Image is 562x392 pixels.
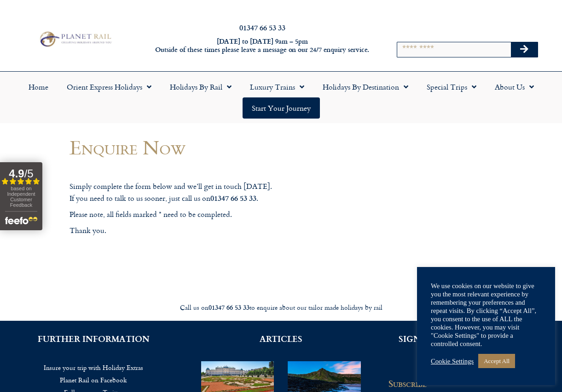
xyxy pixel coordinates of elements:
[19,76,58,97] a: Home
[486,76,543,97] a: About Us
[152,37,372,54] h6: [DATE] to [DATE] 9am – 5pm Outside of these times please leave a message on our 24/7 enquiry serv...
[209,302,249,312] strong: 01347 66 53 33
[14,335,174,343] h2: FURTHER INFORMATION
[478,354,515,368] a: Accept All
[388,379,531,389] h2: Subscribe
[210,193,256,203] strong: 01347 66 53 33
[161,76,241,97] a: Holidays by Rail
[5,76,557,119] nav: Menu
[14,361,174,374] a: Insure your trip with Holiday Extras
[70,209,346,221] p: Please note, all fields marked * need to be completed.
[313,76,417,97] a: Holidays by Destination
[431,282,541,348] div: We use cookies on our website to give you the most relevant experience by remembering your prefer...
[37,30,113,49] img: Planet Rail Train Holidays Logo
[23,303,539,312] div: Call us on to enquire about our tailor made holidays by rail
[417,76,486,97] a: Special Trips
[14,374,174,386] a: Planet Rail on Facebook
[201,335,361,343] h2: ARTICLES
[431,357,474,365] a: Cookie Settings
[70,136,346,158] h1: Enquire Now
[58,76,161,97] a: Orient Express Holidays
[388,335,548,351] h2: SIGN UP FOR THE PLANET RAIL NEWSLETTER
[70,225,346,237] p: Thank you.
[241,76,313,97] a: Luxury Trains
[511,42,538,57] button: Search
[70,181,346,205] p: Simply complete the form below and we’ll get in touch [DATE]. If you need to talk to us sooner, j...
[243,97,320,119] a: Start your Journey
[239,22,285,33] a: 01347 66 53 33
